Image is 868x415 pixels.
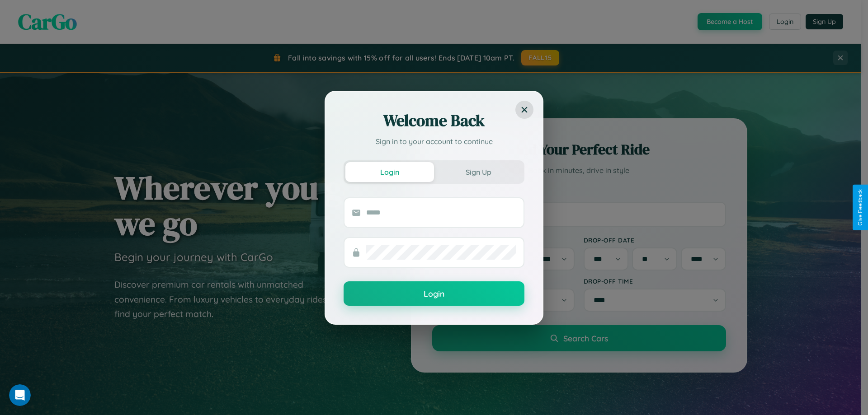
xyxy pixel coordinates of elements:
[344,281,524,306] button: Login
[345,162,434,182] button: Login
[344,110,524,131] h2: Welcome Back
[434,162,523,182] button: Sign Up
[857,189,863,226] div: Give Feedback
[9,384,31,406] iframe: Intercom live chat
[344,136,524,147] p: Sign in to your account to continue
